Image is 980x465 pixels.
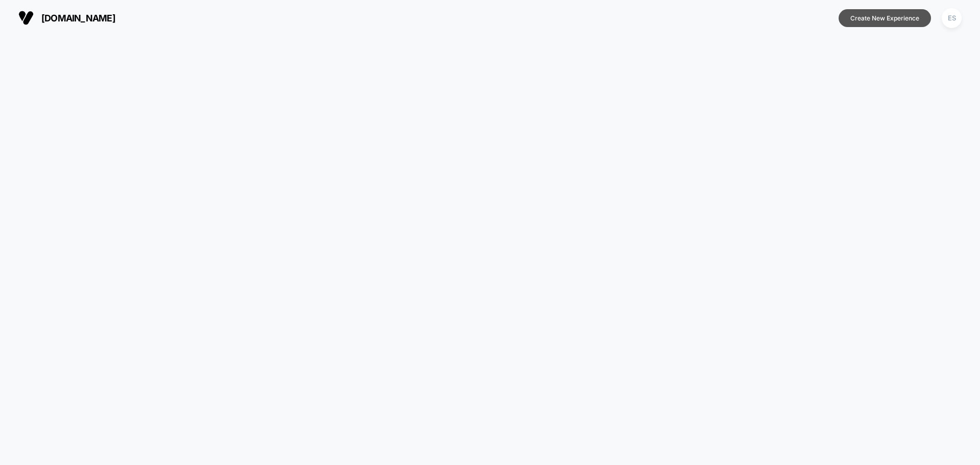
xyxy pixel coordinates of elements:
div: ES [942,8,962,28]
button: [DOMAIN_NAME] [15,10,118,26]
button: ES [939,8,965,29]
img: Visually logo [18,10,34,26]
span: [DOMAIN_NAME] [41,13,115,23]
button: Create New Experience [839,9,931,27]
